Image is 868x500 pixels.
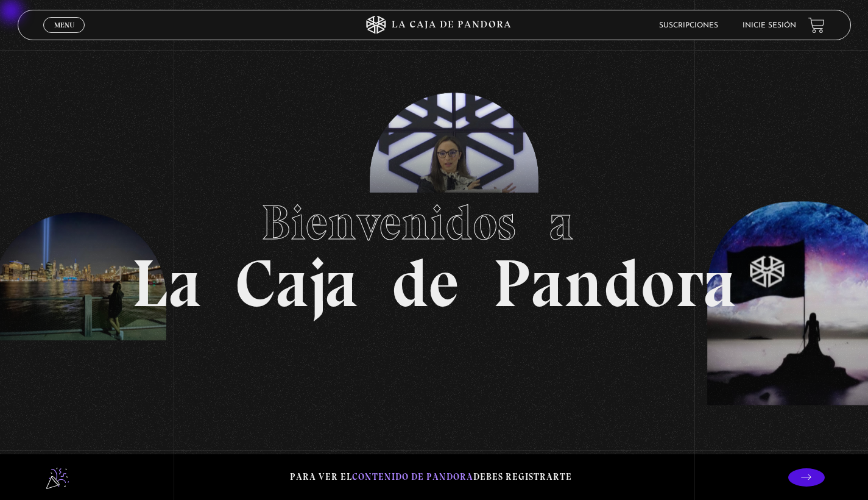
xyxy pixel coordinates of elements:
span: Cerrar [50,32,79,40]
p: Para ver el debes registrarte [290,469,572,485]
a: Suscripciones [659,22,718,29]
span: Menu [54,21,74,29]
a: Inicie sesión [743,22,796,29]
h1: La Caja de Pandora [132,183,736,317]
span: contenido de Pandora [352,471,473,482]
span: Bienvenidos a [261,193,607,252]
a: View your shopping cart [808,17,825,34]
